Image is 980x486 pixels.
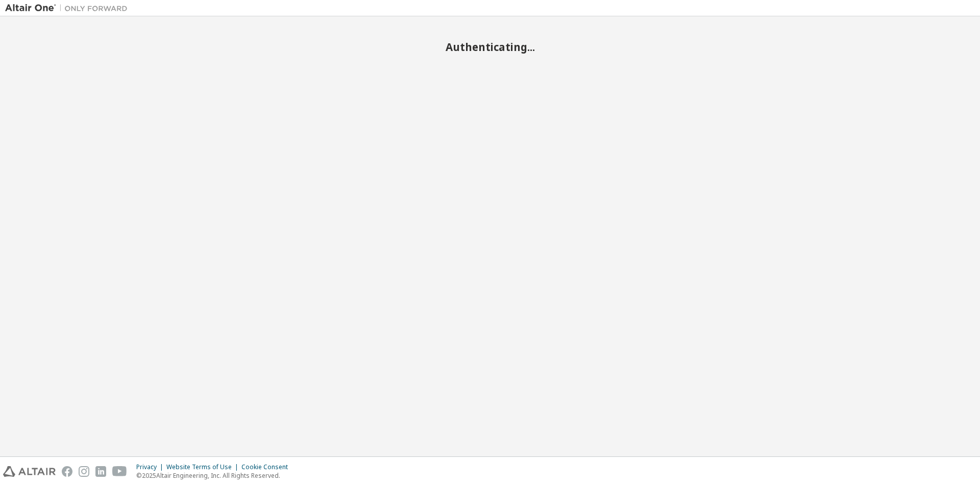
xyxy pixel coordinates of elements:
[95,466,106,477] img: linkedin.svg
[62,466,72,477] img: facebook.svg
[3,466,56,477] img: altair_logo.svg
[79,466,89,477] img: instagram.svg
[241,463,294,471] div: Cookie Consent
[136,463,166,471] div: Privacy
[112,466,127,477] img: youtube.svg
[136,471,294,480] p: © 2025 Altair Engineering, Inc. All Rights Reserved.
[166,463,241,471] div: Website Terms of Use
[5,3,133,13] img: Altair One
[5,40,975,54] h2: Authenticating...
